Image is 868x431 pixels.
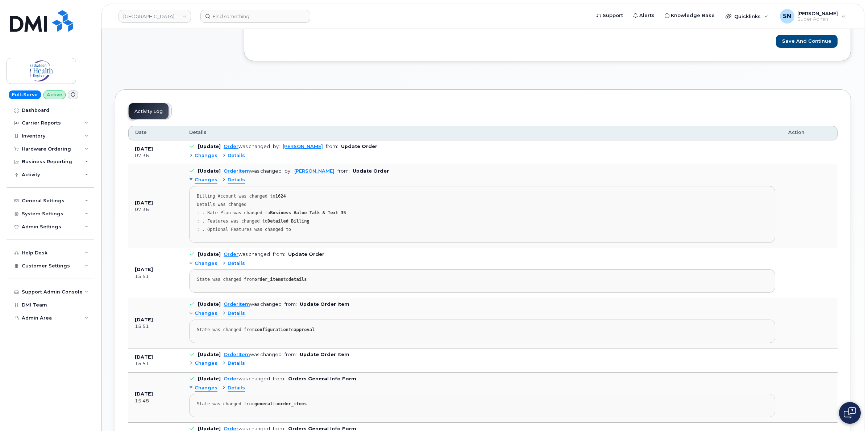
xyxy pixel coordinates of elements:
b: [DATE] [135,200,153,206]
b: [DATE] [135,354,153,360]
div: State was changed from to [197,401,768,407]
b: [Update] [198,144,221,149]
div: Details was changed [197,202,768,207]
span: Details [228,177,245,183]
span: from: [285,301,297,307]
b: Orders General Info Form [288,376,356,381]
div: was changed [224,352,282,357]
span: from: [273,252,285,257]
b: [Update] [198,168,221,174]
span: Details [228,310,245,317]
span: Changes [195,385,217,392]
a: OrderItem [224,168,250,174]
span: by: [285,168,291,174]
strong: order_items [278,401,307,406]
div: Quicklinks [720,9,773,24]
div: was changed [224,376,270,381]
strong: Detailed Billing [267,219,310,224]
a: Saskatoon Health Region [119,10,191,23]
span: by: [273,144,280,149]
a: Order [224,252,238,257]
a: [PERSON_NAME] [283,144,323,149]
span: Changes [195,310,217,317]
div: 07:36 [135,152,176,159]
div: was changed [224,301,282,307]
span: Knowledge Base [671,12,715,19]
div: : . Optional Features was changed to [197,227,768,232]
span: from: [285,352,297,357]
span: Details [228,152,245,159]
div: 15:51 [135,273,176,280]
b: Update Order [288,252,324,257]
th: Action [782,126,838,140]
div: 15:51 [135,323,176,330]
button: Save and Continue [776,35,838,48]
div: Billing Account was changed to [197,194,768,199]
img: Open chat [844,407,856,419]
b: [Update] [198,301,221,307]
a: [PERSON_NAME] [294,168,335,174]
span: Details [189,129,207,136]
span: [PERSON_NAME] [797,10,838,16]
a: Knowledge Base [660,8,720,23]
div: State was changed from to [197,327,768,333]
span: Details [228,260,245,267]
div: was changed [224,168,282,174]
div: Sabrina Nguyen [775,9,851,24]
strong: 1624 [275,194,286,199]
b: [DATE] [135,317,153,322]
span: Details [228,360,245,367]
a: OrderItem [224,301,250,307]
span: from: [326,144,338,149]
span: Date [135,129,147,136]
b: Update Order Item [300,301,349,307]
b: [Update] [198,252,221,257]
span: Alerts [639,12,655,19]
span: Quicklinks [734,13,761,19]
span: Changes [195,177,217,183]
span: Changes [195,152,217,159]
div: was changed [224,144,270,149]
b: [Update] [198,376,221,381]
strong: details [288,277,307,282]
b: [DATE] [135,267,153,272]
div: 15:51 [135,360,176,367]
strong: order_items [254,277,283,282]
span: from: [273,376,285,381]
div: 15:48 [135,398,176,404]
a: OrderItem [224,352,250,357]
b: Update Order Item [300,352,349,357]
span: Super Admin [797,16,838,22]
b: [DATE] [135,391,153,397]
div: : . Rate Plan was changed to [197,210,768,216]
a: Support [591,8,628,23]
a: Order [224,144,238,149]
a: Order [224,376,238,381]
span: Changes [195,260,217,267]
span: Support [603,12,623,19]
strong: general [254,401,273,406]
strong: approval [294,327,315,332]
b: Update Order [341,144,377,149]
b: Update Order [353,168,389,174]
span: from: [337,168,350,174]
input: Find something... [200,10,310,23]
div: 07:36 [135,206,176,213]
b: [Update] [198,352,221,357]
span: Details [228,385,245,392]
strong: Business Value Talk & Text 35 [270,210,346,215]
a: Alerts [628,8,660,23]
span: Changes [195,360,217,367]
span: SN [783,12,791,21]
div: : . Features was changed to [197,219,768,224]
div: was changed [224,252,270,257]
div: State was changed from to [197,277,768,282]
b: [DATE] [135,146,153,152]
strong: configuration [254,327,288,332]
